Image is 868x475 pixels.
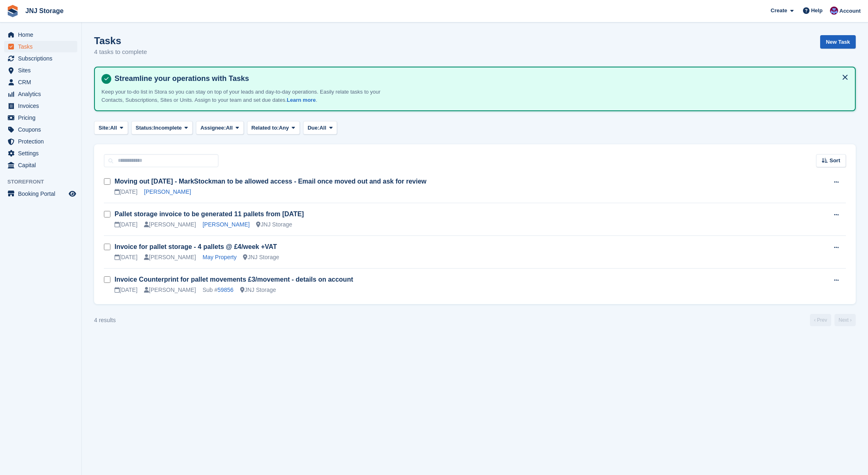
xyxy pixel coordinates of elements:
button: Status: Incomplete [131,121,193,134]
a: menu [4,159,77,171]
div: Sub # [202,286,234,294]
div: JNJ Storage [243,253,279,262]
a: Preview store [67,189,77,199]
button: Site: All [94,121,128,134]
a: menu [4,65,77,76]
a: May Property [202,254,236,260]
span: Home [18,29,67,40]
img: stora-icon-8386f47178a22dfd0bd8f6a31ec36ba5ce8667c1dd55bd0f319d3a0aa187defe.svg [7,5,19,17]
img: Jonathan Scrase [830,7,838,15]
span: Incomplete [154,124,182,132]
a: Previous [810,314,831,326]
span: All [110,124,117,132]
a: JNJ Storage [22,4,67,18]
span: Subscriptions [18,53,67,64]
div: [PERSON_NAME] [144,253,196,262]
span: Capital [18,159,67,171]
a: menu [4,53,77,64]
a: menu [4,41,77,52]
span: All [319,124,326,132]
div: [DATE] [115,220,137,229]
a: Invoice Counterprint for pallet movements £3/movement - details on account [115,276,353,283]
span: All [226,124,233,132]
a: menu [4,136,77,147]
p: 4 tasks to complete [94,47,147,57]
a: menu [4,148,77,159]
a: 59856 [218,287,234,293]
span: Invoices [18,100,67,112]
h1: Tasks [94,35,147,46]
span: CRM [18,76,67,88]
a: [PERSON_NAME] [144,188,191,195]
a: New Task [820,35,856,49]
a: menu [4,100,77,112]
span: Site: [99,124,110,132]
span: Any [279,124,289,132]
span: Help [811,7,823,15]
a: [PERSON_NAME] [202,221,250,228]
nav: Page [808,314,857,326]
span: Analytics [18,88,67,100]
div: JNJ Storage [256,220,292,229]
span: Coupons [18,124,67,135]
a: Pallet storage invoice to be generated 11 pallets from [DATE] [115,211,304,217]
div: 4 results [94,316,116,325]
div: JNJ Storage [240,286,276,294]
a: menu [4,112,77,123]
a: Invoice for pallet storage - 4 pallets @ £4/week +VAT [115,243,277,250]
div: [PERSON_NAME] [144,286,196,294]
a: menu [4,29,77,40]
a: menu [4,188,77,199]
span: Settings [18,148,67,159]
span: Protection [18,136,67,147]
div: [DATE] [115,188,137,196]
span: Assignee: [200,124,226,132]
span: Account [839,7,861,15]
a: menu [4,124,77,135]
a: Learn more [287,97,316,103]
div: [PERSON_NAME] [144,220,196,229]
button: Assignee: All [196,121,244,134]
a: Next [834,314,856,326]
span: Booking Portal [18,188,67,199]
p: Keep your to-do list in Stora so you can stay on top of your leads and day-to-day operations. Eas... [101,88,388,104]
a: menu [4,88,77,100]
button: Due: All [303,121,337,134]
h4: Streamline your operations with Tasks [111,74,848,83]
span: Sites [18,65,67,76]
span: Create [771,7,787,15]
div: [DATE] [115,253,137,262]
a: menu [4,76,77,88]
span: Status: [136,124,154,132]
span: Due: [308,124,319,132]
a: Moving out [DATE] - MarkStockman to be allowed access - Email once moved out and ask for review [115,178,427,185]
span: Tasks [18,41,67,52]
button: Related to: Any [247,121,300,134]
span: Storefront [7,178,81,186]
span: Related to: [252,124,279,132]
span: Sort [830,157,840,165]
div: [DATE] [115,286,137,294]
span: Pricing [18,112,67,123]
